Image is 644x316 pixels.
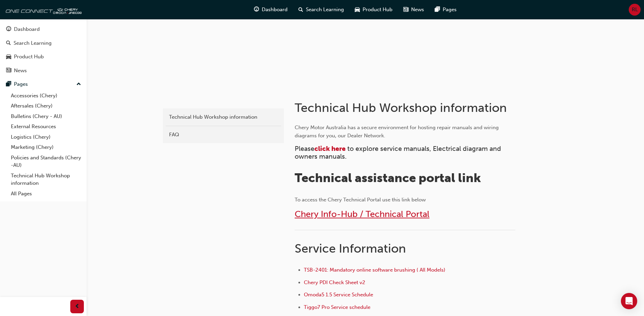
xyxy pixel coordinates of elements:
span: Dashboard [262,6,288,14]
a: Product Hub [3,51,84,63]
a: External Resources [8,121,84,132]
a: Logistics (Chery) [8,132,84,142]
div: Open Intercom Messenger [621,293,637,309]
span: guage-icon [254,5,259,14]
div: Product Hub [14,53,44,61]
a: News [3,64,84,77]
a: click here [314,145,346,153]
a: Search Learning [3,37,84,50]
a: Omoda5 1.5 Service Schedule [304,292,373,298]
span: news-icon [6,68,11,74]
a: Marketing (Chery) [8,142,84,153]
span: search-icon [6,40,11,46]
a: Technical Hub Workshop information [8,171,84,189]
span: Product Hub [363,6,392,14]
a: guage-iconDashboard [249,3,293,17]
button: DashboardSearch LearningProduct HubNews [3,22,84,78]
div: Pages [14,80,28,88]
a: Aftersales (Chery) [8,101,84,111]
span: News [411,6,424,14]
a: Policies and Standards (Chery -AU) [8,153,84,171]
span: to explore service manuals, Electrical diagram and owners manuals. [295,145,503,160]
a: Chery Info-Hub / Technical Portal [295,209,429,219]
span: up-icon [76,80,81,89]
div: Search Learning [14,39,52,47]
div: FAQ [169,131,278,139]
h1: Technical Hub Workshop information [295,100,517,115]
span: search-icon [298,5,303,14]
a: Bulletins (Chery - AU) [8,111,84,122]
span: Search Learning [306,6,344,14]
span: news-icon [403,5,408,14]
div: Dashboard [14,25,40,33]
a: Technical Hub Workshop information [166,111,281,123]
button: Pages [3,78,84,91]
a: TSB-2401: Mandatory online software brushing ( All Models) [304,267,445,273]
div: Technical Hub Workshop information [169,113,278,121]
span: Please [295,145,314,153]
span: Pages [443,6,457,14]
a: Tiggo7 Pro Service schedule [304,304,370,310]
a: search-iconSearch Learning [293,3,349,17]
a: All Pages [8,189,84,199]
a: Chery PDI Check Sheet v2 [304,279,365,285]
a: news-iconNews [398,3,429,17]
button: RL [629,4,641,16]
a: Accessories (Chery) [8,91,84,101]
a: FAQ [166,129,281,141]
a: Dashboard [3,23,84,36]
a: car-iconProduct Hub [349,3,398,17]
a: pages-iconPages [429,3,462,17]
span: prev-icon [75,302,80,311]
span: Service Information [295,241,406,256]
span: car-icon [6,54,11,60]
div: News [14,67,27,75]
span: To access the Chery Technical Portal use this link below [295,197,426,203]
img: oneconnect [3,3,81,16]
span: guage-icon [6,26,11,33]
span: Technical assistance portal link [295,171,481,185]
span: pages-icon [6,81,11,87]
span: Chery Motor Australia has a secure environment for hosting repair manuals and wiring diagrams for... [295,124,500,139]
span: car-icon [355,5,360,14]
span: pages-icon [435,5,440,14]
span: RL [632,6,638,14]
